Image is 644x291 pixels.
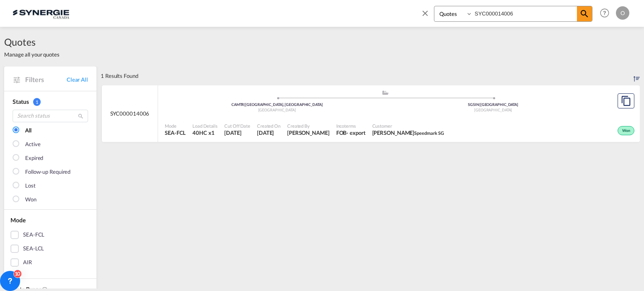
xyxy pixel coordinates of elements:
[10,216,26,224] span: Mode
[372,129,444,136] span: Joyce Tan Speedmark SG
[224,123,250,129] span: Cut Off Date
[4,51,60,58] span: Manage all your quotes
[380,90,390,95] md-icon: assets/icons/custom/ship-fill.svg
[224,129,250,136] span: 12 Aug 2025
[13,98,29,105] span: Status
[110,110,150,117] span: SYC000014006
[616,6,629,20] div: O
[25,168,70,176] div: Follow-up Required
[25,140,40,149] div: Active
[372,123,444,129] span: Customer
[101,67,138,85] div: 1 Results Found
[621,96,631,106] md-icon: assets/icons/custom/copyQuote.svg
[25,154,43,162] div: Expired
[25,196,36,204] div: Won
[244,102,245,107] span: |
[33,98,41,106] span: 1
[231,102,323,107] span: CAMTR [GEOGRAPHIC_DATA], [GEOGRAPHIC_DATA]
[10,245,90,253] md-checkbox: SEA-LCL
[287,123,330,129] span: Created By
[25,182,36,190] div: Lost
[597,6,612,20] span: Help
[597,6,616,21] div: Help
[23,231,44,239] div: SEA-FCL
[13,98,88,106] div: Status 1
[257,129,280,136] span: 12 Aug 2025
[192,129,218,136] span: 40HC x 1
[622,128,632,134] span: Won
[165,129,186,136] span: SEA-FCL
[474,108,512,112] span: [GEOGRAPHIC_DATA]
[23,245,44,253] div: SEA-LCL
[102,85,640,142] div: SYC000014006 assets/icons/custom/ship-fill.svgassets/icons/custom/roll-o-plane.svgOriginMontreal,...
[414,130,444,136] span: Speedmark SG
[579,9,589,19] md-icon: icon-magnify
[336,123,366,129] span: Incoterms
[336,129,347,136] div: FOB
[618,126,634,135] div: Won
[473,6,577,21] input: Enter Quotation Number
[287,129,330,136] span: Rosa Ho
[421,6,434,26] span: icon-close
[258,108,296,112] span: [GEOGRAPHIC_DATA]
[192,123,218,129] span: Load Details
[336,129,366,136] div: FOB export
[618,93,634,108] button: Copy Quote
[67,76,88,83] a: Clear All
[13,110,88,122] input: Search status
[10,258,90,267] md-checkbox: AIR
[10,231,90,239] md-checkbox: SEA-FCL
[165,123,186,129] span: Mode
[577,6,592,21] span: icon-magnify
[13,4,69,23] img: 1f56c880d42311ef80fc7dca854c8e59.png
[78,113,84,119] md-icon: icon-magnify
[25,75,67,84] span: Filters
[346,129,365,136] div: - export
[479,102,480,107] span: |
[634,67,640,85] div: Sort by: Created On
[23,258,32,267] div: AIR
[421,8,430,18] md-icon: icon-close
[4,35,60,49] span: Quotes
[257,123,280,129] span: Created On
[468,102,518,107] span: SGSIN [GEOGRAPHIC_DATA]
[25,126,31,135] div: All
